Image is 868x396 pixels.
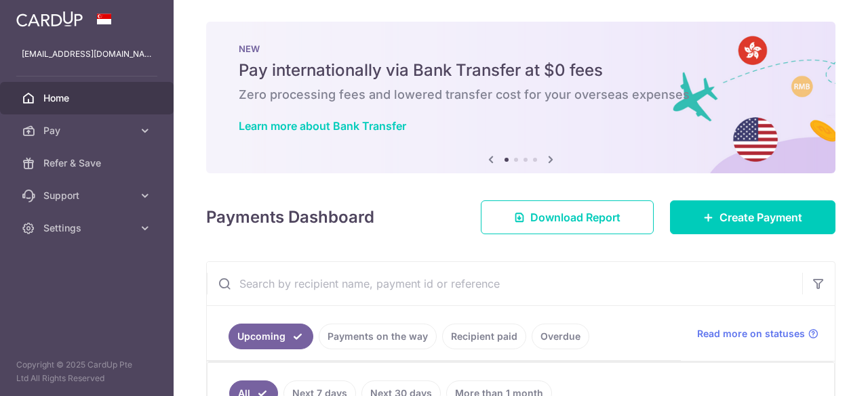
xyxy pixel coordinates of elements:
[532,324,589,349] a: Overdue
[16,11,83,27] img: CardUp
[206,205,374,229] h4: Payments Dashboard
[530,209,620,225] span: Download Report
[697,327,818,340] a: Read more on statuses
[22,47,152,61] p: [EMAIL_ADDRESS][DOMAIN_NAME]
[239,60,803,81] h5: Pay internationally via Bank Transfer at $0 fees
[442,324,526,349] a: Recipient paid
[43,189,133,202] span: Support
[43,124,133,137] span: Pay
[697,327,805,340] span: Read more on statuses
[229,324,313,349] a: Upcoming
[670,200,835,234] a: Create Payment
[206,22,835,173] img: Bank transfer banner
[43,221,133,235] span: Settings
[481,200,654,234] a: Download Report
[719,209,802,225] span: Create Payment
[319,324,437,349] a: Payments on the way
[239,119,406,133] a: Learn more about Bank Transfer
[239,87,803,103] h6: Zero processing fees and lowered transfer cost for your overseas expenses
[239,43,803,54] p: NEW
[43,91,133,105] span: Home
[781,355,854,389] iframe: Opens a widget where you can find more information
[43,156,133,170] span: Refer & Save
[207,262,802,305] input: Search by recipient name, payment id or reference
